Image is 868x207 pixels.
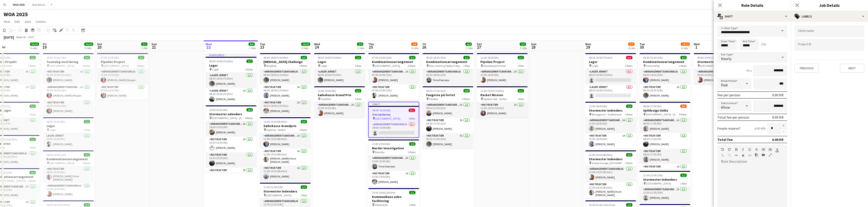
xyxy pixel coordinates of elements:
[28,35,34,39] div: CEST
[717,115,749,120] div: Total fee per person
[728,148,731,151] button: Redo
[775,148,779,151] button: Text Color
[798,29,861,33] input: Type to search client labels...
[762,148,765,151] button: Unordered List
[29,0,49,9] button: New Board
[769,153,772,157] button: Fullscreen
[15,20,20,24] span: Edit
[754,126,765,130] div: 0.00 KR x
[9,0,29,9] button: WOA 2025
[748,148,751,151] button: Underline
[717,126,741,130] label: People required
[794,64,819,73] button: Previous
[761,42,766,46] div: (7h)
[762,153,765,157] button: Insert video
[717,137,733,142] div: Total fee
[772,137,784,142] div: 0.00 KR
[13,19,22,25] a: Edit
[741,154,745,157] button: Clear Formatting
[772,93,784,97] div: 0.00 KR
[748,154,751,157] button: HTML Code
[4,11,28,18] h1: WOA 2025
[2,19,12,25] a: View
[741,148,745,151] button: Italic
[4,35,14,40] div: [DATE]
[735,154,738,157] button: Horizontal Line
[714,2,791,8] h3: Role Details
[755,148,758,151] button: Strikethrough
[24,20,31,24] span: Jobs
[721,105,730,110] span: Allow
[721,148,724,151] button: Undo
[34,19,48,25] a: Comms
[780,123,787,129] button: Increase
[755,153,758,157] button: Paste as plain text
[791,11,868,22] div: Labels
[15,35,26,39] span: Week 38
[4,20,10,24] span: View
[22,19,33,25] a: Jobs
[714,11,791,22] div: Shift
[721,56,731,61] span: Hourly
[840,64,864,73] button: Next
[36,20,46,24] span: Comms
[769,148,772,151] button: Ordered List
[746,69,751,73] div: 7h x
[798,43,861,47] input: Type to search project ID labels...
[735,148,738,151] button: Bold
[791,2,868,8] h3: Job Details
[772,115,784,120] div: 0.00 KR
[717,93,740,97] div: Fee per person
[721,83,728,87] span: Paid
